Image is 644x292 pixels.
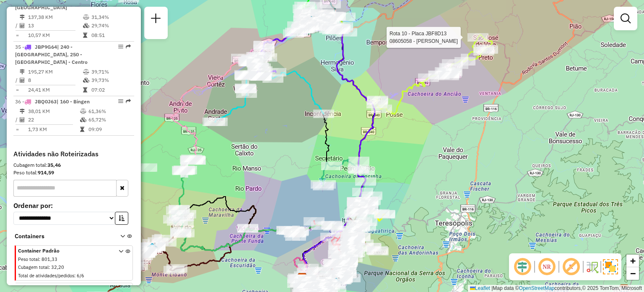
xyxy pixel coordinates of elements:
[80,127,84,132] i: Tempo total em rota
[18,284,109,292] span: PRIORIDADE
[13,200,134,210] label: Ordenar por:
[35,44,57,50] span: JBP9G64
[147,242,158,253] img: Miguel Pereira
[537,257,557,277] span: Ocultar NR
[519,285,555,291] a: OpenStreetMap
[468,285,644,292] div: Map data © contributors,© 2025 TomTom, Microsoft
[80,109,86,114] i: % de utilização do peso
[126,99,131,104] em: Rota exportada
[28,13,83,21] td: 137,38 KM
[626,267,639,280] a: Zoom out
[630,255,636,266] span: +
[118,99,123,104] em: Opções
[28,76,83,84] td: 8
[20,23,25,28] i: Total de Atividades
[18,256,39,262] span: Peso total
[630,268,636,279] span: −
[91,76,131,84] td: 39,73%
[126,44,131,49] em: Rota exportada
[512,257,532,277] span: Ocultar deslocamento
[13,150,134,158] h4: Atividades não Roteirizadas
[74,273,75,279] span: :
[91,68,131,76] td: 39,71%
[88,107,130,116] td: 61,36%
[470,285,490,291] a: Leaflet
[20,15,25,20] i: Distância Total
[83,69,89,74] i: % de utilização do peso
[182,155,203,164] div: Atividade não roteirizada - ALINE GONCALVES DOS
[15,86,19,94] td: =
[35,98,57,105] span: JBQ0J63
[49,264,50,270] span: :
[83,23,89,28] i: % de utilização da cubagem
[88,125,130,134] td: 09:09
[15,21,19,30] td: /
[15,232,109,241] span: Containers
[15,116,19,124] td: /
[20,78,25,83] i: Total de Atividades
[15,125,19,134] td: =
[18,247,109,255] span: Container Padrão
[626,255,639,267] a: Zoom in
[28,21,83,30] td: 13
[18,273,74,279] span: Total de atividades/pedidos
[297,273,308,284] img: CDD Petropolis
[91,31,131,39] td: 08:51
[91,13,131,21] td: 31,34%
[20,117,25,122] i: Total de Atividades
[91,86,131,94] td: 07:02
[28,107,80,116] td: 38,01 KM
[42,256,57,262] span: 801,33
[15,31,19,39] td: =
[51,264,64,270] span: 32,20
[491,285,493,291] span: |
[115,212,128,225] button: Ordem crescente
[39,256,40,262] span: :
[28,86,83,94] td: 24,41 KM
[38,169,54,176] strong: 914,59
[585,260,599,274] img: Fluxo de ruas
[47,162,61,168] strong: 35,46
[28,116,80,124] td: 22
[88,116,130,124] td: 65,72%
[331,277,342,288] img: 520 UDC Light Petropolis Centro
[83,15,89,20] i: % de utilização do peso
[80,117,86,122] i: % de utilização da cubagem
[83,33,87,38] i: Tempo total em rota
[617,10,634,27] a: Exibir filtros
[181,155,202,163] div: Atividade não roteirizada - LANCHONETE AMIGAO DE
[15,44,88,65] span: | 240 - [GEOGRAPHIC_DATA], 250 - [GEOGRAPHIC_DATA] - Centro
[13,169,134,176] div: Peso total:
[28,125,80,134] td: 1,73 KM
[13,161,134,169] div: Cubagem total:
[15,44,88,65] span: 35 -
[15,98,90,105] span: 36 -
[603,259,618,274] img: Exibir/Ocultar setores
[136,163,157,172] div: Atividade não roteirizada - BAR DA BRUTA
[20,69,25,74] i: Distância Total
[77,273,84,279] span: 6/6
[91,21,131,30] td: 29,74%
[20,109,25,114] i: Distância Total
[18,264,49,270] span: Cubagem total
[561,257,581,277] span: Exibir rótulo
[83,78,89,83] i: % de utilização da cubagem
[57,98,90,105] span: | 160 - Bingen
[83,87,87,92] i: Tempo total em rota
[118,44,123,49] em: Opções
[148,10,164,29] a: Nova sessão e pesquisa
[306,16,317,26] img: Três Rios
[28,68,83,76] td: 195,27 KM
[15,76,19,84] td: /
[28,31,83,39] td: 10,57 KM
